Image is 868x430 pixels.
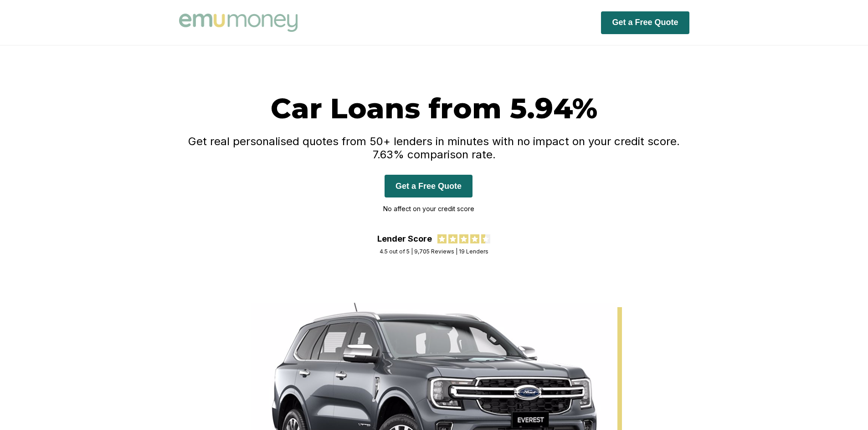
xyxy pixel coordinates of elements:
[385,175,473,197] button: Get a Free Quote
[179,135,689,161] h4: Get real personalised quotes from 50+ lenders in minutes with no impact on your credit score. 7.6...
[601,17,689,27] a: Get a Free Quote
[179,91,689,126] h1: Car Loans from 5.94%
[437,234,447,243] img: review star
[377,234,432,243] div: Lender Score
[459,234,468,243] img: review star
[385,181,473,191] a: Get a Free Quote
[179,14,298,32] img: Emu Money logo
[448,234,457,243] img: review star
[481,234,490,243] img: review star
[380,248,488,255] div: 4.5 out of 5 | 9,705 Reviews | 19 Lenders
[601,11,689,34] button: Get a Free Quote
[383,202,474,216] p: No affect on your credit score
[470,234,479,243] img: review star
